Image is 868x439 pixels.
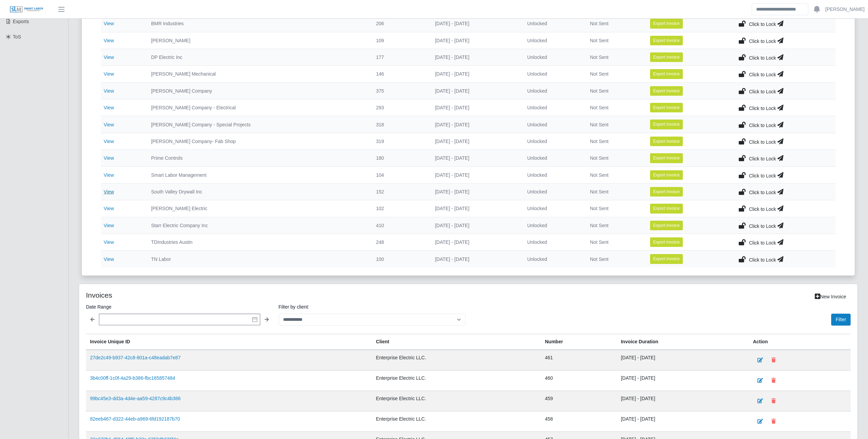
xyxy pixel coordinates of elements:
[104,172,114,178] a: View
[749,257,776,263] span: Click to Lock
[372,411,541,432] td: Enterprise Electric LLC.
[749,240,776,246] span: Click to Lock
[86,334,372,350] th: Invoice Unique ID
[650,221,683,230] button: Export Invoice
[371,251,430,267] td: 100
[752,3,808,15] input: Search
[585,116,645,133] td: Not Sent
[650,69,683,79] button: Export Invoice
[522,234,585,251] td: Unlocked
[810,291,851,303] a: New Invoice
[585,66,645,82] td: Not Sent
[372,370,541,391] td: Enterprise Electric LLC.
[371,217,430,234] td: 410
[372,391,541,411] td: Enterprise Electric LLC.
[146,15,371,32] td: BMR Industries
[429,32,521,49] td: [DATE] - [DATE]
[585,82,645,99] td: Not Sent
[104,155,114,161] a: View
[104,239,114,245] a: View
[585,99,645,116] td: Not Sent
[585,150,645,167] td: Not Sent
[104,206,114,211] a: View
[104,21,114,26] a: View
[541,370,617,391] td: 460
[90,396,180,401] a: 99bc45e3-dd3a-4d4e-aa59-4287c9c4b386
[585,183,645,200] td: Not Sent
[371,66,430,82] td: 146
[522,116,585,133] td: Unlocked
[522,32,585,49] td: Unlocked
[429,116,521,133] td: [DATE] - [DATE]
[104,54,114,60] a: View
[522,66,585,82] td: Unlocked
[371,167,430,183] td: 104
[104,256,114,262] a: View
[522,15,585,32] td: Unlocked
[650,254,683,264] button: Export Invoice
[429,217,521,234] td: [DATE] - [DATE]
[541,391,617,411] td: 459
[371,99,430,116] td: 293
[585,133,645,150] td: Not Sent
[522,133,585,150] td: Unlocked
[650,52,683,62] button: Export Invoice
[146,183,371,200] td: South Valley Drywall Inc
[104,122,114,127] a: View
[371,15,430,32] td: 206
[541,411,617,432] td: 458
[825,6,865,13] a: [PERSON_NAME]
[650,36,683,45] button: Export Invoice
[371,49,430,65] td: 177
[617,411,749,432] td: [DATE] - [DATE]
[146,133,371,150] td: [PERSON_NAME] Company- Fab Shop
[104,71,114,77] a: View
[650,19,683,28] button: Export Invoice
[429,167,521,183] td: [DATE] - [DATE]
[522,167,585,183] td: Unlocked
[522,217,585,234] td: Unlocked
[146,251,371,267] td: TN Labor
[429,99,521,116] td: [DATE] - [DATE]
[541,350,617,371] td: 461
[146,167,371,183] td: Smart Labor Management
[90,355,180,360] a: 27de2c49-b937-42c8-801a-c48eadab7e87
[429,133,521,150] td: [DATE] - [DATE]
[522,82,585,99] td: Unlocked
[650,137,683,146] button: Export Invoice
[146,32,371,49] td: [PERSON_NAME]
[749,173,776,178] span: Click to Lock
[522,251,585,267] td: Unlocked
[749,106,776,111] span: Click to Lock
[371,32,430,49] td: 109
[650,153,683,163] button: Export Invoice
[429,150,521,167] td: [DATE] - [DATE]
[86,303,273,311] label: Date Range
[104,38,114,43] a: View
[585,32,645,49] td: Not Sent
[429,82,521,99] td: [DATE] - [DATE]
[372,334,541,350] th: Client
[371,234,430,251] td: 248
[104,88,114,94] a: View
[749,123,776,128] span: Click to Lock
[429,15,521,32] td: [DATE] - [DATE]
[371,82,430,99] td: 375
[371,150,430,167] td: 180
[146,99,371,116] td: [PERSON_NAME] Company - Electrical
[541,334,617,350] th: Number
[585,234,645,251] td: Not Sent
[146,82,371,99] td: [PERSON_NAME] Company
[429,66,521,82] td: [DATE] - [DATE]
[749,38,776,44] span: Click to Lock
[650,237,683,247] button: Export Invoice
[146,217,371,234] td: Starr Electric Company Inc
[585,15,645,32] td: Not Sent
[371,183,430,200] td: 152
[146,200,371,217] td: [PERSON_NAME] Electric
[279,303,466,311] label: Filter by client:
[749,206,776,212] span: Click to Lock
[10,6,44,13] img: SLM Logo
[104,223,114,228] a: View
[146,49,371,65] td: DP Electric Inc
